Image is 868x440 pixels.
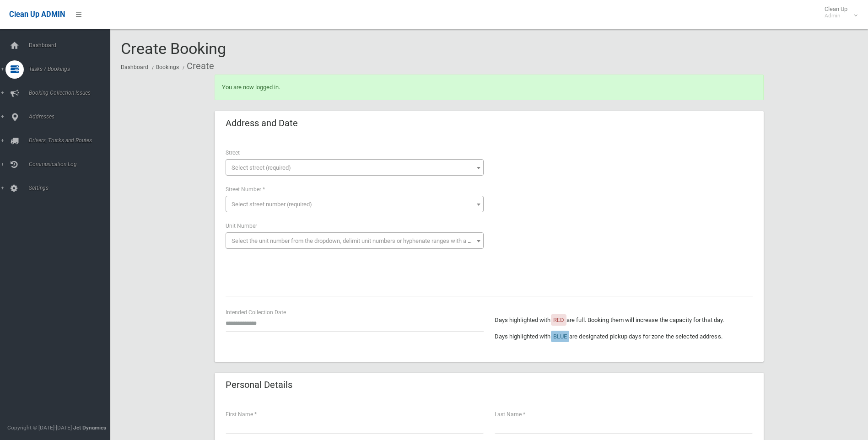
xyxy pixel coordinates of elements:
span: Dashboard [26,42,117,48]
a: Bookings [156,64,179,70]
a: Dashboard [121,64,148,70]
li: Create [180,58,214,75]
header: Address and Date [215,114,309,132]
span: Create Booking [121,39,226,58]
span: Select street (required) [232,164,291,171]
span: BLUE [553,333,567,340]
p: Days highlighted with are full. Booking them will increase the capacity for that day. [495,315,753,326]
span: Select street number (required) [232,201,312,208]
span: Drivers, Trucks and Routes [26,137,117,144]
span: Copyright © [DATE]-[DATE] [7,424,72,431]
span: Settings [26,185,117,191]
span: RED [553,317,564,323]
div: You are now logged in. [215,75,764,100]
span: Booking Collection Issues [26,90,117,96]
header: Personal Details [215,376,303,394]
span: Communication Log [26,161,117,167]
p: Days highlighted with are designated pickup days for zone the selected address. [495,331,753,342]
span: Select the unit number from the dropdown, delimit unit numbers or hyphenate ranges with a comma [232,237,487,244]
span: Addresses [26,113,117,120]
span: Tasks / Bookings [26,66,117,72]
span: Clean Up [820,5,857,19]
strong: Jet Dynamics [73,424,106,431]
small: Admin [825,12,847,19]
span: Clean Up ADMIN [9,10,65,19]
